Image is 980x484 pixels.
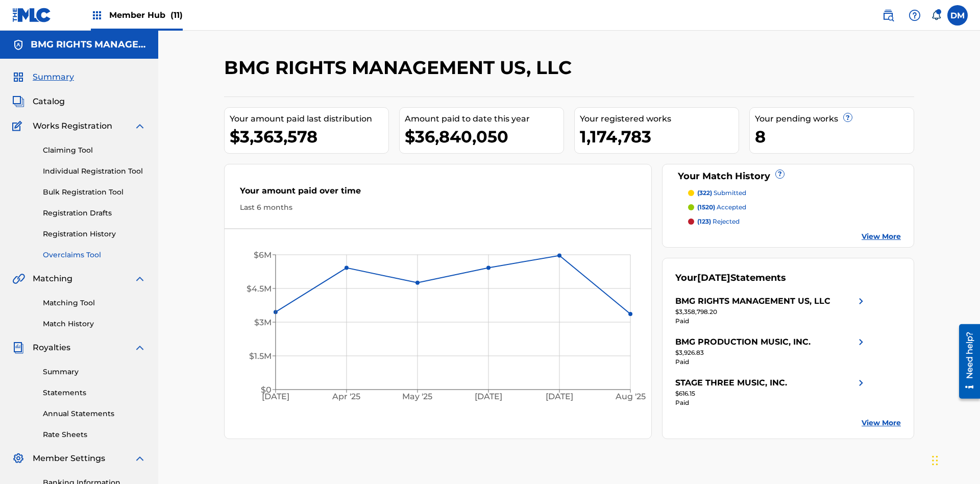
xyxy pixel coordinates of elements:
a: Individual Registration Tool [43,166,146,177]
a: Matching Tool [43,298,146,308]
div: BMG RIGHTS MANAGEMENT US, LLC [675,295,830,307]
span: Summary [33,71,74,83]
a: Claiming Tool [43,145,146,156]
span: (123) [697,217,711,225]
p: submitted [697,188,746,198]
tspan: Apr '25 [332,392,361,402]
iframe: Chat Widget [929,435,980,484]
a: Rate Sheets [43,429,146,440]
p: rejected [697,217,740,226]
a: Overclaims Tool [43,250,146,260]
div: Your pending works [755,113,914,125]
tspan: $4.5M [247,284,272,294]
a: Annual Statements [43,408,146,419]
img: expand [134,342,146,354]
img: right chevron icon [855,377,867,389]
a: Registration Drafts [43,208,146,219]
tspan: $3M [254,318,272,327]
div: User Menu [947,5,968,26]
img: Summary [12,71,24,83]
div: $616.15 [675,389,867,398]
img: Accounts [12,39,24,51]
a: SummarySummary [12,71,74,83]
a: BMG RIGHTS MANAGEMENT US, LLCright chevron icon$3,358,798.20Paid [675,295,867,326]
a: (123) rejected [688,217,901,226]
a: (1520) accepted [688,203,901,212]
div: Help [904,5,925,26]
div: Amount paid to date this year [405,113,563,125]
tspan: [DATE] [475,392,503,402]
img: right chevron icon [855,336,867,348]
p: accepted [697,203,746,212]
div: $3,926.83 [675,348,867,357]
div: Drag [932,445,938,476]
div: Your Match History [675,170,901,183]
tspan: $0 [261,385,272,395]
tspan: May '25 [403,392,433,402]
span: (1520) [697,203,715,211]
img: expand [134,452,146,465]
div: 8 [755,125,914,148]
span: (322) [697,189,712,197]
a: View More [862,418,901,428]
a: STAGE THREE MUSIC, INC.right chevron icon$616.15Paid [675,377,867,407]
a: View More [862,231,901,242]
img: expand [134,120,146,132]
a: Public Search [878,5,898,26]
a: Match History [43,319,146,329]
a: Statements [43,388,146,398]
div: Your Statements [675,271,786,285]
div: Paid [675,357,867,367]
span: Matching [33,273,72,285]
a: Bulk Registration Tool [43,187,146,198]
img: expand [134,273,146,285]
img: MLC Logo [12,8,52,22]
span: Member Hub [109,9,183,21]
img: Top Rightsholders [91,9,103,21]
img: help [909,9,921,21]
img: Royalties [12,342,24,354]
a: Summary [43,367,146,377]
iframe: Resource Center [951,320,980,404]
div: $36,840,050 [405,125,563,148]
div: Your amount paid over time [240,185,636,202]
div: Last 6 months [240,202,636,213]
tspan: Aug '25 [615,392,646,402]
div: Your amount paid last distribution [230,113,388,125]
a: BMG PRODUCTION MUSIC, INC.right chevron icon$3,926.83Paid [675,336,867,367]
span: Member Settings [33,452,105,465]
tspan: $1.5M [249,351,272,361]
span: Catalog [33,95,65,108]
tspan: $6M [254,250,272,260]
tspan: [DATE] [546,392,574,402]
h5: BMG RIGHTS MANAGEMENT US, LLC [31,39,146,51]
img: right chevron icon [855,295,867,307]
span: ? [776,170,784,178]
div: Notifications [931,10,941,20]
img: Catalog [12,95,24,108]
div: Your registered works [580,113,739,125]
div: BMG PRODUCTION MUSIC, INC. [675,336,811,348]
div: $3,358,798.20 [675,307,867,317]
img: Works Registration [12,120,26,132]
div: Paid [675,317,867,326]
span: Royalties [33,342,70,354]
img: search [882,9,894,21]
a: (322) submitted [688,188,901,198]
h2: BMG RIGHTS MANAGEMENT US, LLC [224,56,577,79]
div: STAGE THREE MUSIC, INC. [675,377,787,389]
div: 1,174,783 [580,125,739,148]
tspan: [DATE] [262,392,289,402]
div: Paid [675,398,867,407]
span: ? [844,113,852,122]
a: CatalogCatalog [12,95,65,108]
img: Matching [12,273,25,285]
a: Registration History [43,229,146,239]
img: Member Settings [12,452,24,465]
span: Works Registration [33,120,112,132]
span: [DATE] [697,272,730,283]
div: $3,363,578 [230,125,388,148]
